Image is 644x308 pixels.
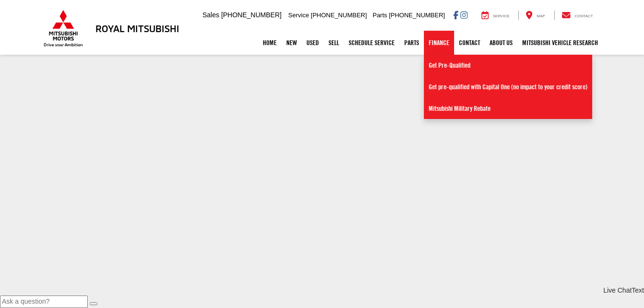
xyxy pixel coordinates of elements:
[389,12,445,19] span: [PHONE_NUMBER]
[632,286,644,294] span: Text
[202,11,219,19] span: Sales
[281,31,302,55] a: New
[460,11,468,19] a: Instagram: Click to visit our Instagram page
[493,14,510,18] span: Service
[424,98,592,119] a: Mitsubishi Military Rebate
[453,11,458,19] a: Facebook: Click to visit our Facebook page
[399,31,424,55] a: Parts: Opens in a new tab
[424,76,592,98] a: Get pre-qualified with Capital One (no impact to your credit score)
[517,31,603,55] a: Mitsubishi Vehicle Research
[258,31,281,55] a: Home
[324,31,344,55] a: Sell
[302,31,324,55] a: Used
[373,12,387,19] span: Parts
[554,11,600,20] a: Contact
[90,302,97,305] button: Send
[603,286,632,296] a: Live Chat
[574,14,593,18] span: Contact
[424,31,454,55] a: Finance
[311,12,367,19] span: [PHONE_NUMBER]
[485,31,517,55] a: About Us
[518,11,552,20] a: Map
[632,286,644,296] a: Text
[42,10,85,47] img: Mitsubishi
[288,12,309,19] span: Service
[603,286,632,294] span: Live Chat
[95,23,179,34] h3: Royal Mitsubishi
[344,31,399,55] a: Schedule Service: Opens in a new tab
[454,31,485,55] a: Contact
[424,55,592,76] a: Get Pre-Qualified
[474,11,517,20] a: Service
[221,11,281,19] span: [PHONE_NUMBER]
[537,14,545,18] span: Map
